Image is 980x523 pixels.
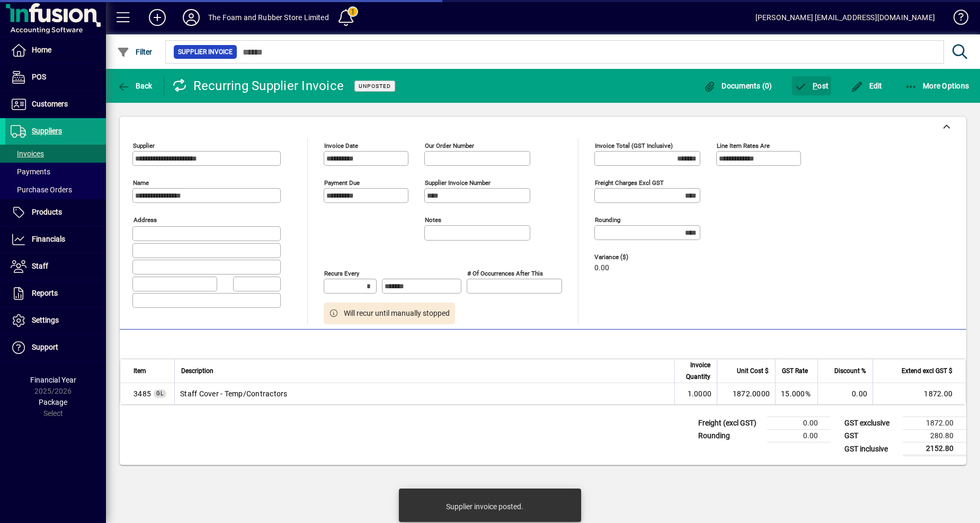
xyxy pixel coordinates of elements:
a: Home [5,37,106,64]
td: 0.00 [767,430,831,442]
span: Staff [32,262,48,270]
span: Payments [11,167,50,176]
a: Payments [5,163,106,181]
span: Back [117,82,153,90]
a: Settings [5,307,106,334]
button: More Options [902,76,972,95]
div: The Foam and Rubber Store Limited [208,9,329,26]
mat-label: Our order number [425,142,474,149]
mat-label: Name [133,179,149,187]
mat-label: Freight charges excl GST [595,179,664,187]
span: Edit [851,82,883,90]
a: POS [5,64,106,91]
span: 0.00 [594,264,609,272]
mat-label: # of occurrences after this [467,270,543,277]
span: Unposted [359,83,391,90]
td: Staff Cover - Temp/Contractors [174,383,674,404]
div: [PERSON_NAME] [EMAIL_ADDRESS][DOMAIN_NAME] [755,9,935,26]
td: 0.00 [767,417,831,430]
div: Supplier invoice posted. [446,501,523,512]
span: Purchase Orders [11,185,72,194]
span: Financials [32,235,65,243]
button: Back [114,76,155,95]
div: Recurring Supplier Invoice [172,77,344,94]
span: Description [181,365,213,377]
mat-label: Invoice date [324,142,358,149]
td: 15.000% [775,383,817,404]
span: Support [32,343,58,351]
td: 1872.0000 [717,383,775,404]
a: Products [5,199,106,226]
span: Financial Year [30,376,76,384]
span: GST Rate [782,365,808,377]
span: Products [32,208,62,216]
span: Customers [32,100,68,108]
span: Staff Cover - Temp/Contractors [133,388,151,399]
button: Edit [848,76,885,95]
a: Financials [5,226,106,253]
span: Item [133,365,146,377]
span: Variance ($) [594,254,658,261]
mat-label: Recurs every [324,270,359,277]
td: 2152.80 [903,442,966,456]
a: Customers [5,91,106,118]
button: Documents (0) [701,76,775,95]
span: More Options [905,82,969,90]
span: Extend excl GST $ [902,365,952,377]
a: Purchase Orders [5,181,106,199]
span: Filter [117,48,153,56]
mat-label: Supplier invoice number [425,179,491,187]
td: Rounding [693,430,767,442]
span: Package [39,398,67,406]
button: Filter [114,42,155,61]
span: Invoice Quantity [681,359,710,383]
mat-label: Invoice Total (GST inclusive) [595,142,673,149]
span: Settings [32,316,59,324]
td: 0.00 [817,383,872,404]
a: Reports [5,280,106,307]
td: 1.0000 [674,383,717,404]
td: 1872.00 [872,383,966,404]
span: Suppliers [32,127,62,135]
span: Will recur until manually stopped [344,308,450,319]
span: POS [32,73,46,81]
span: GL [156,391,164,396]
span: Reports [32,289,58,297]
span: Documents (0) [703,82,772,90]
mat-label: Rounding [595,216,620,224]
mat-label: Payment due [324,179,360,187]
a: Invoices [5,145,106,163]
td: GST inclusive [839,442,903,456]
span: ost [795,82,829,90]
span: Supplier Invoice [178,47,233,57]
button: Profile [174,8,208,27]
a: Staff [5,253,106,280]
mat-label: Line item rates are [717,142,770,149]
td: Freight (excl GST) [693,417,767,430]
button: Add [140,8,174,27]
a: Knowledge Base [946,2,967,37]
span: P [813,82,817,90]
td: 280.80 [903,430,966,442]
mat-label: Supplier [133,142,155,149]
td: GST exclusive [839,417,903,430]
td: 1872.00 [903,417,966,430]
span: Discount % [834,365,866,377]
app-page-header-button: Back [106,76,164,95]
a: Support [5,334,106,361]
td: GST [839,430,903,442]
span: Unit Cost $ [737,365,769,377]
span: Invoices [11,149,44,158]
button: Post [792,76,832,95]
mat-label: Notes [425,216,441,224]
span: Home [32,46,51,54]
